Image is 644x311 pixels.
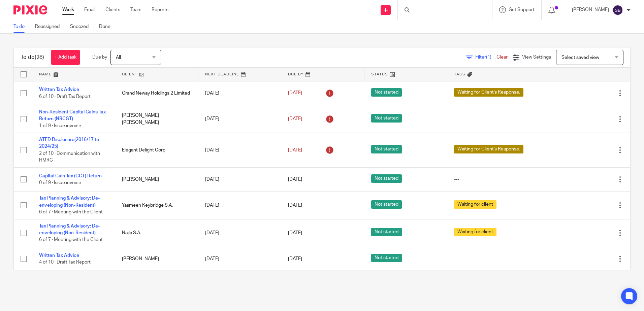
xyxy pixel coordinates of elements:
div: --- [454,255,540,262]
span: [DATE] [288,91,302,96]
td: [PERSON_NAME] [PERSON_NAME] [115,105,198,133]
p: Due by [92,54,107,61]
span: [DATE] [288,231,302,235]
td: [DATE] [198,133,281,168]
span: [DATE] [288,177,302,182]
span: Filter [475,55,496,60]
span: 0 of 9 · Issue invoice [39,180,81,185]
a: To do [13,20,30,33]
span: Not started [371,254,402,262]
h1: To do [21,54,44,61]
div: --- [454,176,540,183]
span: 1 of 9 · Issue invoice [39,124,81,128]
span: View Settings [522,55,551,60]
td: Najla S.A. [115,219,198,247]
td: [DATE] [198,105,281,133]
span: Tags [454,72,465,76]
span: Select saved view [561,55,599,60]
span: Not started [371,145,402,153]
p: [PERSON_NAME] [572,6,609,13]
td: [DATE] [198,219,281,247]
a: Clear [496,55,508,60]
td: [PERSON_NAME] [115,167,198,191]
span: [DATE] [288,148,302,152]
span: Waiting for client [454,200,496,209]
span: Not started [371,228,402,236]
td: [DATE] [198,192,281,219]
a: + Add task [51,50,80,65]
img: Pixie [13,5,47,14]
td: [DATE] [198,247,281,271]
td: [PERSON_NAME] [115,247,198,271]
span: Waiting for Client's Response. [454,88,523,97]
span: Get Support [509,7,535,12]
span: 6 of 10 · Draft Tax Report [39,94,91,99]
a: ATED Disclosure(2016/17 to 2024/25) [39,137,99,149]
td: [DATE] [198,167,281,191]
a: Work [62,6,74,13]
a: Written Tax Advice [39,87,79,92]
a: Capital Gain Tax (CGT) Return [39,174,102,178]
span: Not started [371,88,402,97]
a: Snoozed [70,20,94,33]
td: [DATE] [198,81,281,105]
a: Written Tax Advice [39,253,79,258]
span: Not started [371,200,402,209]
span: [DATE] [288,116,302,121]
td: Elegant Delight Corp [115,133,198,168]
a: Done [99,20,116,33]
a: Reports [152,6,168,13]
td: Yasmeen Keybridge S.A. [115,192,198,219]
a: Email [84,6,95,13]
a: Clients [105,6,120,13]
span: (28) [35,55,44,60]
span: Waiting for Client's Response. [454,145,523,153]
a: Team [130,6,141,13]
span: 4 of 10 · Draft Tax Report [39,260,91,265]
span: 2 of 10 · Communication with HMRC [39,151,100,163]
img: svg%3E [612,5,623,15]
span: 6 of 7 · Meeting with the Client [39,210,103,214]
a: Tax Planning & Advisory: De-enveloping (Non-Resident) [39,224,100,235]
a: Non-Resident Capital Gains Tax Return (NRCGT) [39,110,106,121]
span: 6 of 7 · Meeting with the Client [39,237,103,242]
span: All [116,55,121,60]
span: [DATE] [288,203,302,208]
span: [DATE] [288,256,302,261]
span: Not started [371,174,402,183]
span: Not started [371,114,402,123]
div: --- [454,115,540,122]
span: (1) [486,55,491,60]
td: Grand Neway Holdings 2 Limited [115,81,198,105]
a: Reassigned [35,20,65,33]
a: Tax Planning & Advisory: De-enveloping (Non-Resident) [39,196,100,207]
span: Waiting for client [454,228,496,236]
